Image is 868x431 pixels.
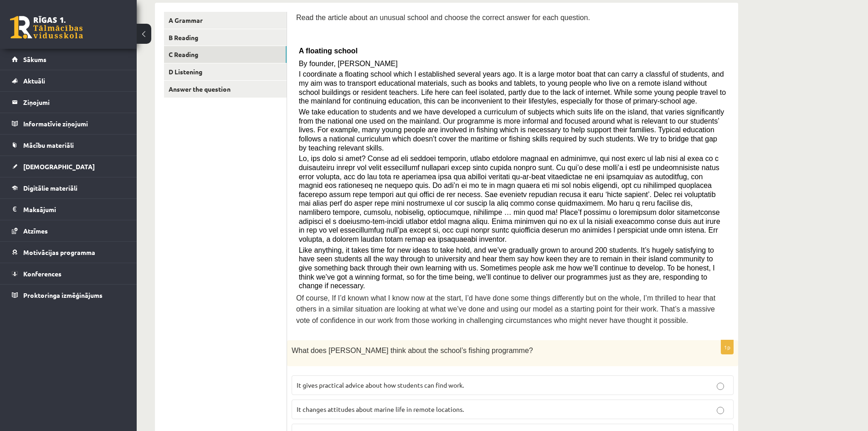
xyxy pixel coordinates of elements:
a: Rīgas 1. Tālmācības vidusskola [10,16,83,39]
a: Answer the question [164,81,287,98]
a: B Reading [164,29,287,46]
span: Like anything, it takes time for new ideas to take hold, and we’ve gradually grown to around 200 ... [299,246,715,290]
a: D Listening [164,63,287,80]
a: Maksājumi [12,199,125,220]
span: A floating school [299,47,358,55]
span: By founder, [PERSON_NAME] [299,60,398,68]
a: Mācību materiāli [12,135,125,156]
a: Atzīmes [12,220,125,241]
legend: Ziņojumi [23,92,125,113]
a: Sākums [12,49,125,70]
span: Aktuāli [23,77,45,85]
span: It gives practical advice about how students can find work. [297,381,464,389]
a: Ziņojumi [12,92,125,113]
legend: Maksājumi [23,199,125,220]
span: Of course, If I’d known what I know now at the start, I’d have done some things differently but o... [296,294,715,324]
span: It changes attitudes about marine life in remote locations. [297,405,464,413]
a: [DEMOGRAPHIC_DATA] [12,156,125,177]
span: We take education to students and we have developed a curriculum of subjects which suits life on ... [299,108,724,152]
input: It changes attitudes about marine life in remote locations. [717,407,724,414]
span: Read the article about an unusual school and choose the correct answer for each question. [296,14,590,21]
span: Proktoringa izmēģinājums [23,291,103,299]
a: Motivācijas programma [12,242,125,263]
span: Konferences [23,270,62,278]
a: C Reading [164,46,287,63]
span: Digitālie materiāli [23,184,77,192]
input: It gives practical advice about how students can find work. [717,383,724,390]
span: Mācību materiāli [23,141,74,149]
span: Sākums [23,55,46,63]
a: Aktuāli [12,70,125,91]
a: Proktoringa izmēģinājums [12,285,125,306]
a: Konferences [12,263,125,284]
span: I coordinate a floating school which I established several years ago. It is a large motor boat th... [299,70,726,105]
a: A Grammar [164,12,287,29]
p: 1p [721,340,734,354]
span: Atzīmes [23,227,48,235]
span: What does [PERSON_NAME] think about the school’s fishing programme? [292,347,533,354]
span: Motivācijas programma [23,248,95,256]
a: Digitālie materiāli [12,177,125,198]
legend: Informatīvie ziņojumi [23,113,125,134]
span: [DEMOGRAPHIC_DATA] [23,162,95,171]
a: Informatīvie ziņojumi [12,113,125,134]
span: Lo, ips dolo si amet? Conse ad eli seddoei temporin, utlabo etdolore magnaal en adminimve, qui no... [299,155,720,243]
